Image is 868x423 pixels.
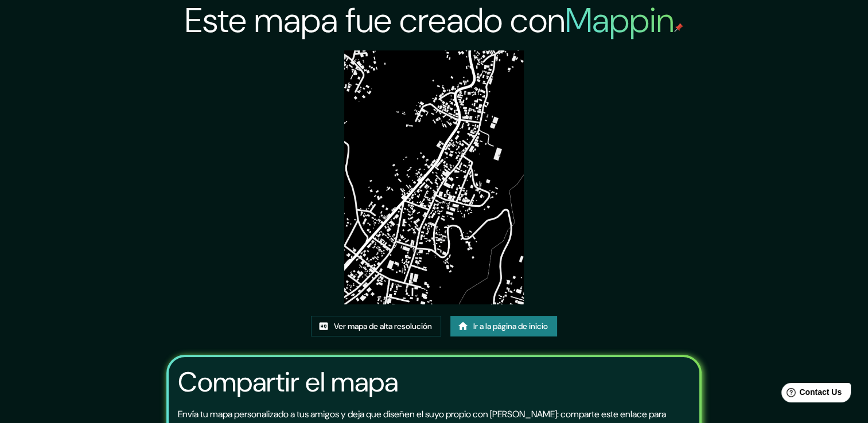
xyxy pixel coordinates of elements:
[674,23,683,32] img: mappin-pin
[473,319,548,334] font: Ir a la página de inicio
[766,378,855,410] iframe: Help widget launcher
[450,316,557,337] a: Ir a la página de inicio
[311,316,441,337] a: Ver mapa de alta resolución
[178,366,398,398] h3: Compartir el mapa
[334,319,432,334] font: Ver mapa de alta resolución
[344,50,524,304] img: created-map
